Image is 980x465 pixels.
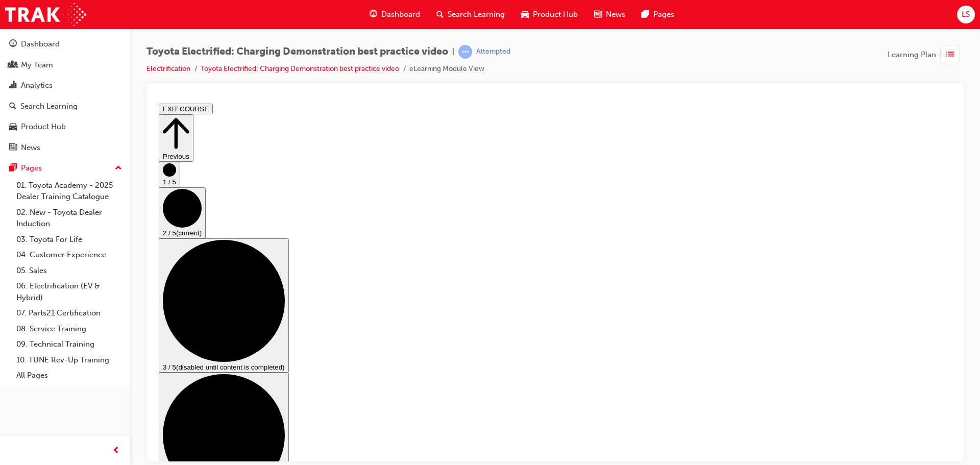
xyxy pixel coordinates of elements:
[20,101,78,112] div: Search Learning
[9,123,17,132] span: car-icon
[4,15,39,62] button: Previous
[21,121,66,133] div: Product Hub
[946,48,954,61] span: list-icon
[12,205,126,232] a: 02. New - Toyota Dealer Induction
[21,38,60,50] div: Dashboard
[4,33,126,159] button: DashboardMy TeamAnalyticsSearch LearningProduct HubNews
[12,278,126,305] a: 06. Electrification (EV & Hybrid)
[409,63,484,75] li: eLearning Module View
[4,159,126,178] button: Pages
[458,45,472,59] span: learningRecordVerb_ATTEMPT-icon
[8,53,35,61] span: Previous
[586,4,633,25] a: news-iconNews
[115,162,122,175] span: up-icon
[8,79,21,86] span: 1 / 5
[653,9,674,20] span: Pages
[957,6,975,23] button: LS
[21,162,42,174] div: Pages
[21,130,47,137] span: (current)
[9,81,17,90] span: chart-icon
[642,8,649,21] span: pages-icon
[888,45,964,64] button: Learning Plan
[4,138,126,157] a: News
[533,9,578,20] span: Product Hub
[452,46,454,58] span: |
[12,247,126,263] a: 04. Customer Experience
[594,8,602,21] span: news-icon
[633,4,682,25] a: pages-iconPages
[5,3,86,26] img: Trak
[9,102,16,111] span: search-icon
[428,4,513,25] a: search-iconSearch Learning
[12,263,126,279] a: 05. Sales
[21,142,40,154] div: News
[12,336,126,352] a: 09. Technical Training
[12,178,126,205] a: 01. Toyota Academy - 2025 Dealer Training Catalogue
[4,139,134,273] button: 3 / 5(disabled until content is completed)
[521,8,529,21] span: car-icon
[4,97,126,116] a: Search Learning
[448,9,505,20] span: Search Learning
[201,64,399,73] a: Toyota Electrified: Charging Demonstration best practice video
[476,47,510,57] div: Attempted
[4,56,126,75] a: My Team
[21,264,130,272] span: (disabled until content is completed)
[9,143,17,153] span: news-icon
[513,4,586,25] a: car-iconProduct Hub
[381,9,420,20] span: Dashboard
[4,4,58,15] button: EXIT COURSE
[146,46,448,58] span: Toyota Electrified: Charging Demonstration best practice video
[8,264,21,272] span: 3 / 5
[370,8,377,21] span: guage-icon
[4,62,26,88] button: 1 / 5
[4,88,51,139] button: 2 / 5(current)
[4,117,126,136] a: Product Hub
[888,49,936,61] span: Learning Plan
[12,368,126,383] a: All Pages
[21,80,53,91] div: Analytics
[4,76,126,95] a: Analytics
[9,164,17,173] span: pages-icon
[21,59,53,71] div: My Team
[8,130,21,137] span: 2 / 5
[146,64,190,73] a: Electrification
[606,9,625,20] span: News
[12,232,126,248] a: 03. Toyota For Life
[361,4,428,25] a: guage-iconDashboard
[4,35,126,54] a: Dashboard
[962,9,970,20] span: LS
[12,352,126,368] a: 10. TUNE Rev-Up Training
[112,445,120,457] span: prev-icon
[9,40,17,49] span: guage-icon
[12,321,126,337] a: 08. Service Training
[436,8,444,21] span: search-icon
[9,61,17,70] span: people-icon
[12,305,126,321] a: 07. Parts21 Certification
